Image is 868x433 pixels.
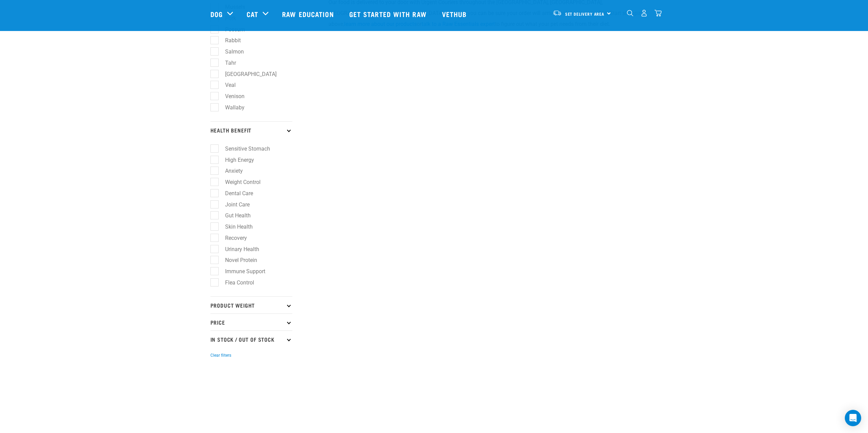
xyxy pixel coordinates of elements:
[214,178,263,186] label: Weight Control
[214,59,239,67] label: Tahr
[214,278,257,287] label: Flea Control
[214,36,244,45] label: Rabbit
[845,410,861,426] div: Open Intercom Messenger
[214,222,255,231] label: Skin Health
[275,0,342,28] a: Raw Education
[210,352,231,358] button: Clear filters
[214,234,250,242] label: Recovery
[214,200,252,209] label: Joint Care
[214,47,247,56] label: Salmon
[214,70,279,78] label: [GEOGRAPHIC_DATA]
[214,256,260,264] label: Novel Protein
[210,121,292,138] p: Health Benefit
[641,10,648,17] img: user.png
[214,189,256,198] label: Dental Care
[214,81,238,89] label: Veal
[214,156,257,164] label: High Energy
[210,9,223,19] a: Dog
[214,92,247,100] label: Venison
[214,267,268,276] label: Immune Support
[214,167,246,175] label: Anxiety
[210,313,292,330] p: Price
[214,245,262,253] label: Urinary Health
[214,103,247,112] label: Wallaby
[565,13,605,15] span: Set Delivery Area
[210,330,292,347] p: In Stock / Out Of Stock
[210,296,292,313] p: Product Weight
[342,0,435,28] a: Get started with Raw
[214,144,273,153] label: Sensitive Stomach
[435,0,475,28] a: Vethub
[214,211,253,220] label: Gut Health
[654,10,662,17] img: home-icon@2x.png
[553,10,562,16] img: van-moving.png
[627,10,633,16] img: home-icon-1@2x.png
[247,9,258,19] a: Cat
